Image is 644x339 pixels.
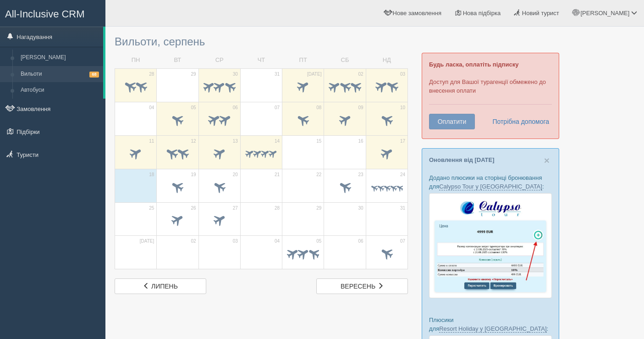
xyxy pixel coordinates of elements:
span: 06 [358,238,363,245]
p: Додано плюсики на сторінці бронювання для : [429,173,552,191]
td: ВТ [157,52,198,68]
span: 30 [233,71,238,78]
b: Будь ласка, оплатіть підписку [429,61,518,68]
span: 05 [191,105,196,111]
td: СР [198,52,240,68]
span: 22 [316,172,321,178]
a: вересень [316,278,408,294]
span: 14 [275,138,280,144]
span: 04 [149,105,154,111]
a: Потрібна допомога [486,114,550,129]
span: 04 [275,238,280,245]
span: 29 [316,205,321,211]
span: 23 [358,172,363,178]
span: 13 [233,138,238,144]
span: 20 [233,172,238,178]
span: Новий турист [522,10,559,17]
a: Автобуси [17,82,103,99]
button: Оплатити [429,114,475,129]
td: ПТ [282,52,324,68]
span: вересень [341,283,375,290]
span: 27 [233,205,238,211]
td: СБ [324,52,366,68]
span: 05 [316,238,321,245]
span: 02 [358,71,363,78]
span: [PERSON_NAME] [580,10,629,17]
td: ЧТ [240,52,282,68]
span: 68 [89,72,99,78]
span: 09 [358,105,363,111]
span: 31 [275,71,280,78]
span: 18 [149,172,154,178]
span: 16 [358,138,363,144]
span: 12 [191,138,196,144]
h3: Вильоти, серпень [115,36,408,48]
span: 29 [191,71,196,78]
span: 19 [191,172,196,178]
span: 24 [400,172,405,178]
span: липень [151,283,178,290]
span: 08 [316,105,321,111]
a: [PERSON_NAME] [17,50,103,66]
span: Нове замовлення [393,10,441,17]
a: All-Inclusive CRM [0,0,105,26]
button: Close [544,156,550,165]
span: 03 [233,238,238,245]
span: [DATE] [140,238,154,245]
span: 15 [316,138,321,144]
span: 25 [149,205,154,211]
img: calypso-tour-proposal-crm-for-travel-agency.jpg [429,193,552,298]
p: Плюсики для : [429,316,552,333]
span: 26 [191,205,196,211]
span: Нова підбірка [463,10,501,17]
a: Вильоти68 [17,66,103,83]
a: Calypso Tour у [GEOGRAPHIC_DATA] [439,183,542,190]
span: × [544,155,550,166]
div: Доступ для Вашої турагенції обмежено до внесення оплати [422,53,559,139]
span: 03 [400,71,405,78]
a: Оновлення від [DATE] [429,156,495,163]
span: 31 [400,205,405,211]
span: 11 [149,138,154,144]
span: All-Inclusive CRM [5,8,85,20]
td: ПН [115,52,157,68]
span: 21 [275,172,280,178]
td: НД [366,52,407,68]
span: 02 [191,238,196,245]
span: 30 [358,205,363,211]
a: Resort Holiday у [GEOGRAPHIC_DATA] [439,325,546,333]
span: 06 [233,105,238,111]
span: 28 [275,205,280,211]
span: [DATE] [307,71,321,78]
span: 07 [275,105,280,111]
span: 17 [400,138,405,144]
span: 10 [400,105,405,111]
a: липень [115,278,206,294]
span: 07 [400,238,405,245]
span: 28 [149,71,154,78]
